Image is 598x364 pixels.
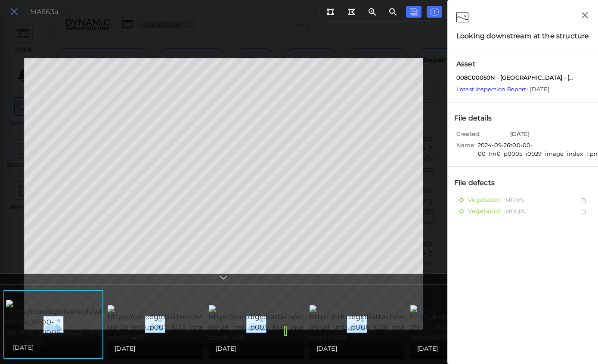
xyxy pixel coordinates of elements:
span: MT8d7b [505,206,527,217]
span: Vegetation [468,206,502,217]
div: VegetationMT8d7b [452,206,594,217]
span: [DATE] [216,343,236,354]
span: Asset [456,59,589,69]
span: Created: [456,130,508,141]
img: https://cdn.diglobal.tech/width210/1459/2022-09-28_Im0_p005_i023_image_index_1.png?asgd=1459 [209,305,368,343]
img: https://cdn.diglobal.tech/width210/1459/2022-09-28_Im0_p006_i028_image_index_1.png?asgd=1459 [310,305,468,343]
div: VegetationMT49fa [452,194,594,206]
div: File defects [452,176,506,190]
div: File details [452,111,503,126]
span: 008C00050N - BIG BONE CHURCH RD - Over LANDING CREEK [456,74,577,82]
span: - [DATE] [456,86,549,93]
span: Vegetation [468,195,502,206]
span: [DATE] [115,343,135,354]
img: https://cdn.diglobal.tech/width210/1459/2022-09-28_Im1_p005_i024_image_index_2.png?asgd=1459 [410,305,569,343]
a: Latest Inspection Report [456,86,527,93]
span: [DATE] [510,130,530,141]
span: Name: [456,141,476,152]
img: https://cdn.diglobal.tech/width210/1459/2024-09-26t00-00-00_Im0_p0006_i0035_image_index_1.png?asg... [6,300,166,348]
span: MT49fa [505,195,524,206]
iframe: Chat [561,325,592,358]
div: Looking downstream at the structure [456,31,589,41]
span: [DATE] [417,343,438,354]
span: [DATE] [13,342,34,353]
span: [DATE] [316,343,337,354]
div: MA663a [30,7,58,17]
img: https://cdn.diglobal.tech/width210/1459/2022-09-28_Im0_p007_i033_image_index_1.png?asgd=1459 [108,305,266,343]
